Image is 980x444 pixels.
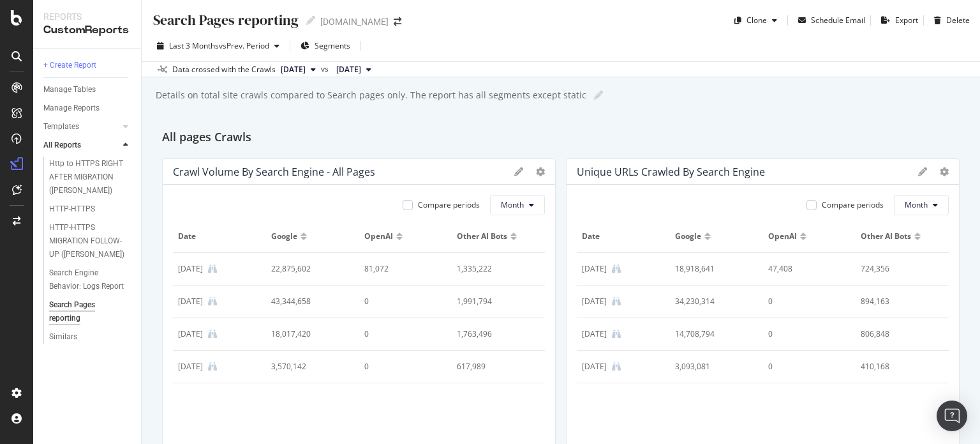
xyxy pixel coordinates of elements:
div: 0 [768,361,843,372]
a: + Create Report [43,59,132,72]
a: Manage Reports [43,102,132,115]
a: Similars [49,330,132,344]
a: Search Pages reporting [49,298,132,325]
div: Export [895,15,918,26]
div: arrow-right-arrow-left [394,17,401,26]
div: Search Pages reporting [49,298,121,325]
div: Unique URLs Crawled By Search Engine [577,165,765,178]
div: 1 Jul. 2025 [582,296,607,307]
div: 18,918,641 [675,263,750,275]
div: 0 [768,328,843,340]
button: Month [490,195,545,215]
div: 22,875,602 [271,263,346,275]
div: 724,356 [861,263,935,275]
div: 0 [364,328,439,340]
button: Delete [929,10,970,31]
span: Other AI Bots [457,231,507,242]
span: Last 3 Months [169,40,219,51]
span: Google [675,231,701,242]
div: Compare periods [822,199,884,210]
span: Month [905,199,928,210]
div: Search Engine Behavior: Logs Report [49,266,124,293]
div: 1 Aug. 2025 [178,328,203,340]
div: Schedule Email [811,15,865,26]
div: 894,163 [861,296,935,307]
span: Segments [315,40,350,51]
span: Other AI Bots [861,231,911,242]
i: Edit report name [594,91,603,100]
button: Export [876,10,918,31]
div: 1 Aug. 2025 [582,328,607,340]
div: CustomReports [43,23,131,38]
span: OpenAI [768,231,797,242]
div: 47,408 [768,263,843,275]
a: All Reports [43,139,119,152]
span: 2025 May. 22nd [336,64,361,75]
div: All pages Crawls [162,128,960,148]
div: Crawl Volume By Search Engine - All pages [173,165,375,178]
span: Google [271,231,297,242]
div: HTTP-HTTPS MIGRATION FOLLOW-UP (Aurèle) [49,221,127,261]
div: 34,230,314 [675,296,750,307]
div: 14,708,794 [675,328,750,340]
a: Manage Tables [43,83,132,96]
div: 1,335,222 [457,263,531,275]
div: 1 Jun. 2025 [178,263,203,275]
div: + Create Report [43,59,96,72]
div: 1,763,496 [457,328,531,340]
div: 81,072 [364,263,439,275]
div: Templates [43,120,79,134]
div: HTTP-HTTPS [49,203,95,216]
button: [DATE] [331,62,376,77]
span: 2025 Aug. 28th [281,64,306,75]
button: Last 3 MonthsvsPrev. Period [152,36,285,56]
div: 0 [364,361,439,372]
div: 3,093,081 [675,361,750,372]
span: Date [582,231,662,242]
a: Search Engine Behavior: Logs Report [49,266,132,293]
span: vs Prev. Period [219,40,269,51]
div: 806,848 [861,328,935,340]
h2: All pages Crawls [162,128,251,148]
div: Manage Reports [43,102,100,115]
div: Compare periods [418,199,480,210]
div: 617,989 [457,361,531,372]
span: OpenAI [364,231,393,242]
div: 410,168 [861,361,935,372]
div: 3,570,142 [271,361,346,372]
div: Delete [946,15,970,26]
button: [DATE] [276,62,321,77]
div: Reports [43,10,131,23]
button: Segments [295,36,355,56]
div: [DOMAIN_NAME] [320,15,389,28]
a: Http to HTTPS RIGHT AFTER MIGRATION ([PERSON_NAME]) [49,157,132,197]
button: Month [894,195,949,215]
div: 43,344,658 [271,296,346,307]
div: Manage Tables [43,83,96,96]
div: 1,991,794 [457,296,531,307]
div: Data crossed with the Crawls [172,64,276,75]
i: Edit report name [306,16,315,25]
a: HTTP-HTTPS MIGRATION FOLLOW-UP ([PERSON_NAME]) [49,221,132,261]
div: 1 Jul. 2025 [178,296,203,307]
div: 1 Jun. 2025 [582,263,607,275]
div: 0 [364,296,439,307]
div: Similars [49,330,77,344]
div: 1 Sep. 2025 [582,361,607,372]
div: Http to HTTPS RIGHT AFTER MIGRATION (Aurèle) [49,157,127,197]
span: Month [501,199,524,210]
span: Date [178,231,258,242]
a: Templates [43,120,119,134]
button: Clone [729,10,782,31]
div: Clone [746,15,767,26]
span: vs [321,63,331,75]
div: Search Pages reporting [152,10,299,30]
div: Open Intercom Messenger [937,401,967,431]
div: All Reports [43,139,81,152]
div: 1 Sep. 2025 [178,361,203,372]
a: HTTP-HTTPS [49,203,132,216]
div: 0 [768,296,843,307]
button: Schedule Email [793,10,865,31]
div: Details on total site crawls compared to Search pages only. The report has all segments except st... [154,89,586,102]
div: 18,017,420 [271,328,346,340]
